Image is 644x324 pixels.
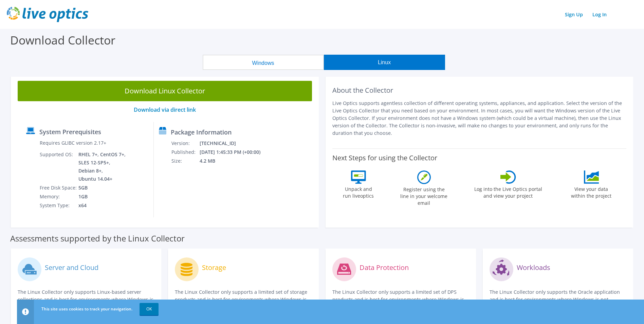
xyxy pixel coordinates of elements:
[39,201,78,210] td: System Type:
[39,192,78,201] td: Memory:
[39,128,101,135] label: System Prerequisites
[474,184,542,199] label: Log into the Live Optics portal and view your project
[45,264,98,271] label: Server and Cloud
[41,306,132,312] span: This site uses cookies to track your navigation.
[18,288,154,311] p: The Linux Collector only supports Linux-based server collections and is best for environments whe...
[78,201,127,210] td: x64
[40,140,106,146] label: Requires GLIBC version 2.17+
[134,106,196,113] a: Download via direct link
[199,139,270,148] td: [TECHNICAL_ID]
[399,184,449,206] label: Register using the line in your welcome email
[78,183,127,192] td: 5GB
[10,32,115,48] label: Download Collector
[332,86,627,94] h2: About the Collector
[171,139,199,148] td: Version:
[517,264,550,271] label: Workloads
[140,303,159,315] a: OK
[7,7,88,22] img: live_optics_svg.svg
[18,81,312,101] a: Download Linux Collector
[332,100,627,137] p: Live Optics supports agentless collection of different operating systems, appliances, and applica...
[171,148,199,157] td: Published:
[490,288,626,311] p: The Linux Collector only supports the Oracle application and is best for environments where Windo...
[78,150,127,183] td: RHEL 7+, CentOS 7+, SLES 12-SP5+, Debian 8+, Ubuntu 14.04+
[332,154,437,162] label: Next Steps for using the Collector
[78,192,127,201] td: 1GB
[589,10,610,19] a: Log In
[199,157,270,165] td: 4.2 MB
[343,184,374,199] label: Unpack and run liveoptics
[567,184,616,199] label: View your data within the project
[202,264,226,271] label: Storage
[203,55,324,70] button: Windows
[360,264,409,271] label: Data Protection
[332,288,469,311] p: The Linux Collector only supports a limited set of DPS products and is best for environments wher...
[39,183,78,192] td: Free Disk Space:
[171,157,199,165] td: Size:
[199,148,270,157] td: [DATE] 1:45:33 PM (+00:00)
[175,288,312,311] p: The Linux Collector only supports a limited set of storage products and is best for environments ...
[39,150,78,183] td: Supported OS:
[562,10,586,19] a: Sign Up
[10,235,185,242] label: Assessments supported by the Linux Collector
[324,55,445,70] button: Linux
[171,129,232,136] label: Package Information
